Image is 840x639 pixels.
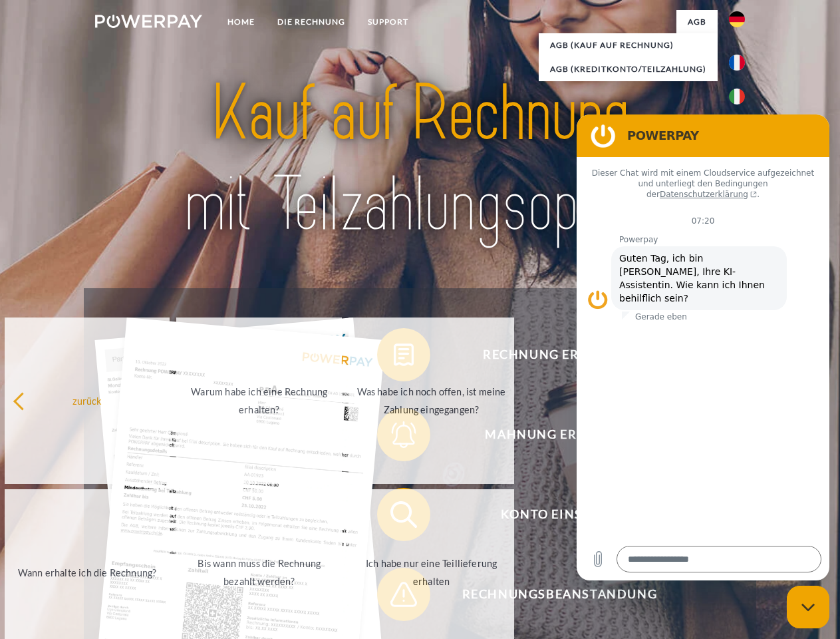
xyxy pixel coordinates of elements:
[729,89,745,105] img: it
[577,114,829,580] iframe: Messaging-Fenster
[539,33,718,57] a: AGB (Kauf auf Rechnung)
[729,11,745,27] img: de
[539,57,718,81] a: AGB (Kreditkonto/Teilzahlung)
[377,328,723,381] button: Rechnung erhalten?
[377,408,723,461] button: Mahnung erhalten?
[266,10,356,34] a: DIE RECHNUNG
[356,10,420,34] a: SUPPORT
[216,10,266,34] a: Home
[377,568,723,621] button: Rechnungsbeanstandung
[356,383,506,419] div: Was habe ich noch offen, ist meine Zahlung eingegangen?
[13,563,162,581] div: Wann erhalte ich die Rechnung?
[349,318,514,484] a: Was habe ich noch offen, ist meine Zahlung eingegangen?
[127,64,713,255] img: title-powerpay_de.svg
[356,554,506,590] div: Ich habe nur eine Teillieferung erhalten
[396,488,722,541] span: Konto einsehen
[184,554,334,590] div: Bis wann muss die Rechnung bezahlt werden?
[396,568,722,621] span: Rechnungsbeanstandung
[729,55,745,71] img: fr
[377,488,723,541] button: Konto einsehen
[13,391,162,409] div: zurück
[676,10,718,34] a: agb
[787,586,829,628] iframe: Schaltfläche zum Öffnen des Messaging-Fensters; Konversation läuft
[396,328,722,381] span: Rechnung erhalten?
[95,15,202,28] img: logo-powerpay-white.svg
[184,383,334,419] div: Warum habe ich eine Rechnung erhalten?
[396,408,722,461] span: Mahnung erhalten?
